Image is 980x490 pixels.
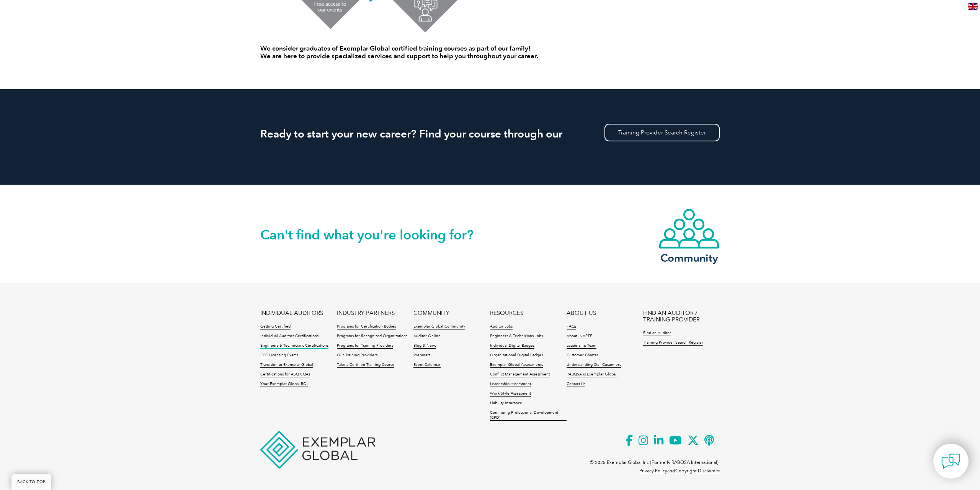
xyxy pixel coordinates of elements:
h4: We consider graduates of Exemplar Global certified training courses as part of our family! We are... [260,44,582,60]
a: Take a Certified Training Course [337,362,394,368]
a: Auditor Online [413,334,441,339]
img: en [968,3,978,10]
a: FAQs [567,324,576,329]
a: Transition to Exemplar Global [260,362,313,368]
a: Conflict Management Assessment [490,372,550,377]
a: Certifications for ASQ CQAs [260,372,310,377]
h3: Community [658,253,720,263]
h2: Ready to start your new career? Find your course through our [260,128,720,140]
a: INDUSTRY PARTNERS [337,310,395,316]
a: ABOUT US [567,310,596,316]
a: Copyright Disclaimer [675,468,720,474]
a: Engineers & Technicians Jobs [490,334,543,339]
a: Contact Us [567,382,585,387]
p: © 2025 Exemplar Global Inc (Formerly RABQSA International). [590,458,720,467]
a: Exemplar Global Assessments [490,362,543,368]
a: Getting Certified [260,324,291,329]
a: BACK TO TOP [11,474,51,490]
a: Programs for Recognized Organizations [337,334,407,339]
a: FCC Licensing Exams [260,353,298,358]
a: Work Style Assessment [490,391,531,397]
a: Organizational Digital Badges [490,353,543,358]
a: Event Calendar [413,362,441,368]
a: Customer Charter [567,353,598,358]
a: Community [658,208,720,263]
a: Understanding Our Customers [567,362,621,368]
a: Programs for Certification Bodies [337,324,396,329]
img: Exemplar Global [260,431,375,469]
a: Webinars [413,353,430,358]
a: RABQSA is Exemplar Global [567,372,617,377]
img: icon-community.webp [658,208,720,249]
a: Exemplar Global Community [413,324,465,329]
a: Auditor Jobs [490,324,513,329]
a: RESOURCES [490,310,523,316]
img: contact-chat.png [941,452,960,471]
a: Leadership Team [567,343,596,349]
a: Our Training Providers [337,353,377,358]
a: About iNARTE [567,334,592,339]
a: Privacy Policy [639,468,667,474]
a: Your Exemplar Global ROI [260,382,308,387]
a: Engineers & Technicians Certifications [260,343,328,349]
a: Individual Digital Badges [490,343,534,349]
a: Continuing Professional Development (CPD) [490,410,567,421]
a: Find an Auditor [643,331,671,336]
a: Liability Insurance [490,401,522,406]
a: FIND AN AUDITOR / TRAINING PROVIDER [643,310,720,323]
a: Blog & News [413,343,436,349]
a: INDIVIDUAL AUDITORS [260,310,323,316]
a: Individual Auditors Certifications [260,334,318,339]
a: Training Provider Search Register [643,340,703,346]
a: COMMUNITY [413,310,449,316]
a: Programs for Training Providers [337,343,393,349]
p: and [639,467,720,475]
a: Training Provider Search Register [604,124,720,141]
a: Leadership Assessment [490,382,531,387]
h2: Can't find what you're looking for? [260,229,490,241]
